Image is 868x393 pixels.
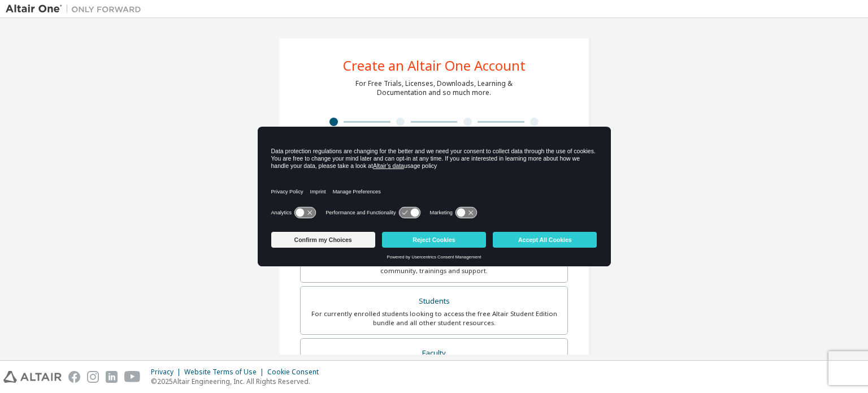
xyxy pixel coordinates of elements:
[68,371,80,383] img: facebook.svg
[307,309,561,327] div: For currently enrolled students looking to access the free Altair Student Edition bundle and all ...
[87,371,99,383] img: instagram.svg
[3,371,62,383] img: altair_logo.svg
[6,3,147,15] img: Altair One
[106,371,118,383] img: linkedin.svg
[267,368,325,377] div: Cookie Consent
[184,368,267,377] div: Website Terms of Use
[343,59,526,72] div: Create an Altair One Account
[124,371,141,383] img: youtube.svg
[355,79,513,97] div: For Free Trials, Licenses, Downloads, Learning & Documentation and so much more.
[307,293,561,309] div: Students
[307,346,561,361] div: Faculty
[151,368,184,377] div: Privacy
[151,377,325,386] p: © 2025 Altair Engineering, Inc. All Rights Reserved.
